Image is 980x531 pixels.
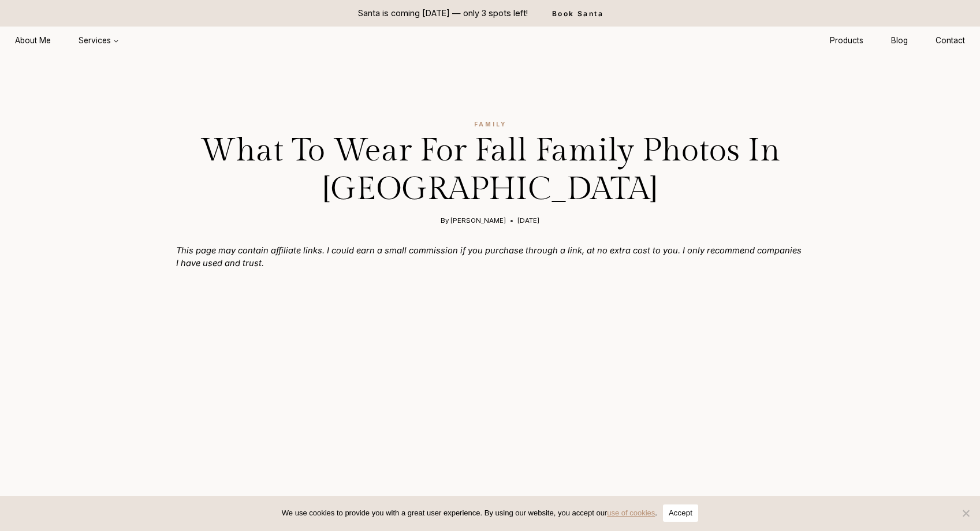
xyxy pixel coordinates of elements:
[176,132,804,209] h1: What to Wear for Fall Family Photos in [GEOGRAPHIC_DATA]
[358,7,528,20] p: Santa is coming [DATE] — only 3 spots left!
[176,245,802,268] em: This page may contain affiliate links. I could earn a small commission if you purchase through a ...
[1,30,133,51] nav: Primary
[441,216,449,226] span: By
[517,216,539,226] time: [DATE]
[816,30,877,51] a: Products
[607,508,655,517] a: use of cookies
[816,30,979,51] nav: Secondary
[79,35,119,46] span: Services
[1,30,65,51] a: About Me
[474,121,506,128] a: Family
[877,30,922,51] a: Blog
[282,507,657,519] span: We use cookies to provide you with a great user experience. By using our website, you accept our .
[450,216,506,225] a: [PERSON_NAME]
[922,30,979,51] a: Contact
[663,504,698,522] button: Accept
[960,507,971,519] span: No
[65,30,133,51] a: Services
